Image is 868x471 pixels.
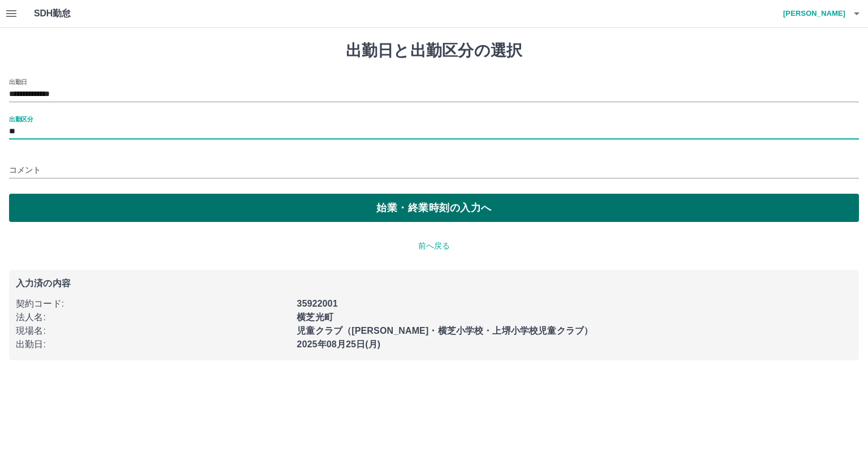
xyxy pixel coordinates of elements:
button: 始業・終業時刻の入力へ [9,194,859,222]
p: 契約コード : [16,297,290,311]
p: 法人名 : [16,311,290,324]
label: 出勤日 [9,77,27,86]
h1: 出勤日と出勤区分の選択 [9,41,859,60]
b: 35922001 [297,299,337,308]
b: 横芝光町 [297,312,333,322]
label: 出勤区分 [9,115,33,123]
p: 入力済の内容 [16,279,852,288]
b: 2025年08月25日(月) [297,339,380,349]
p: 出勤日 : [16,338,290,351]
p: 前へ戻る [9,240,859,252]
p: 現場名 : [16,324,290,338]
b: 児童クラブ（[PERSON_NAME]・横芝小学校・上堺小学校児童クラブ） [297,326,593,335]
